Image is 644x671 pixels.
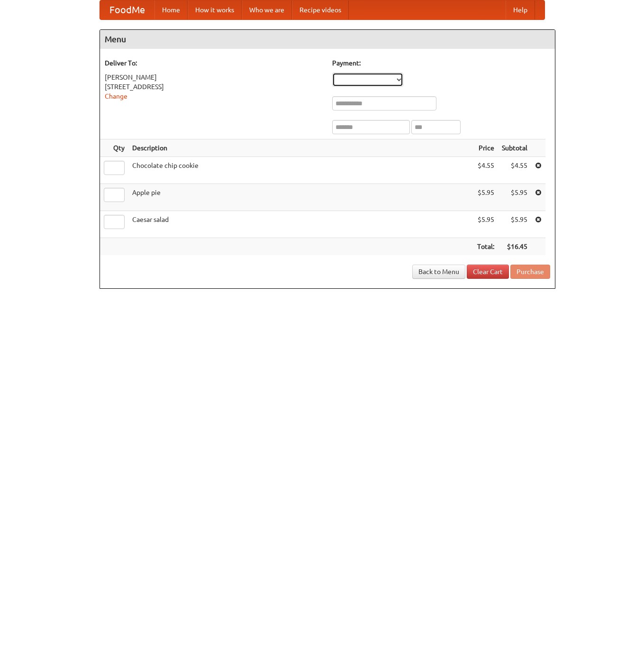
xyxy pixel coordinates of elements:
a: Who we are [242,0,292,19]
button: Purchase [510,265,550,279]
a: Change [105,92,127,100]
h5: Deliver To: [105,58,323,68]
a: Home [154,0,188,19]
a: Help [506,0,535,19]
a: Clear Cart [467,265,509,279]
td: Chocolate chip cookie [128,157,473,184]
a: Back to Menu [412,265,465,279]
h5: Payment: [332,58,550,68]
th: Total: [473,238,498,256]
a: FoodMe [100,0,154,19]
td: $4.55 [498,157,531,184]
td: $5.95 [473,211,498,238]
div: [STREET_ADDRESS] [105,82,323,92]
h4: Menu [100,30,555,49]
td: $5.95 [498,211,531,238]
td: $5.95 [473,184,498,211]
td: Caesar salad [128,211,473,238]
a: Recipe videos [292,0,349,19]
th: Description [128,139,473,157]
th: Subtotal [498,139,531,157]
a: How it works [188,0,242,19]
th: Price [473,139,498,157]
td: Apple pie [128,184,473,211]
th: $16.45 [498,238,531,256]
td: $4.55 [473,157,498,184]
td: $5.95 [498,184,531,211]
div: [PERSON_NAME] [105,73,323,82]
th: Qty [100,139,128,157]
